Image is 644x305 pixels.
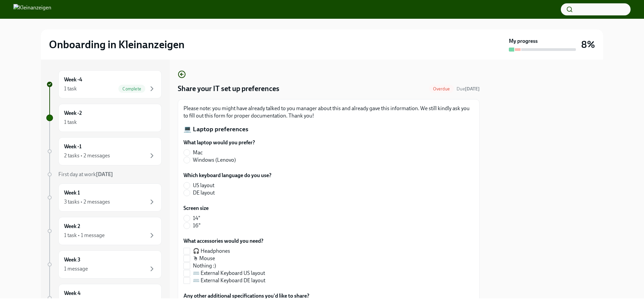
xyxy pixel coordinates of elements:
[49,38,184,51] h2: Onboarding in Kleinanzeigen
[64,198,110,206] div: 3 tasks • 2 messages
[46,183,162,212] a: Week 13 tasks • 2 messages
[64,152,110,159] div: 2 tasks • 2 messages
[64,119,77,126] div: 1 task
[183,205,209,212] label: Screen size
[64,85,77,92] div: 1 task
[46,137,162,165] a: Week -12 tasks • 2 messages
[193,222,201,229] span: 16"
[183,139,255,146] label: What laptop would you prefer?
[64,223,80,230] h6: Week 2
[193,215,200,222] span: 14"
[457,86,480,92] span: August 18th, 2025 09:00
[46,217,162,245] a: Week 21 task • 1 message
[183,105,474,120] p: Please note: you might have already talked to you manager about this and already gave this inform...
[118,86,145,91] span: Complete
[457,86,480,92] span: Due
[509,37,538,45] strong: My progress
[64,76,82,83] h6: Week -4
[64,189,80,197] h6: Week 1
[96,171,113,177] strong: [DATE]
[193,189,215,197] span: DE layout
[193,262,216,270] span: Nothing :)
[193,277,265,284] span: ⌨️ External Keyboard DE layout
[193,247,230,255] span: 🎧 Headphones
[178,84,279,94] h4: Share your IT set up preferences
[183,125,474,134] p: 💻 Laptop preferences
[46,250,162,279] a: Week 31 message
[13,4,51,15] img: Kleinanzeigen
[193,182,214,189] span: US layout
[46,70,162,98] a: Week -41 taskComplete
[46,171,162,178] a: First day at work[DATE]
[193,149,203,156] span: Mac
[64,109,82,117] h6: Week -2
[64,290,80,297] h6: Week 4
[64,256,80,263] h6: Week 3
[46,104,162,132] a: Week -21 task
[64,265,88,273] div: 1 message
[193,255,215,262] span: 🖱 Mouse
[429,86,454,91] span: Overdue
[183,292,474,300] label: Any other additional specifications you'd like to share?
[183,172,271,179] label: Which keyboard language do you use?
[183,237,271,245] label: What accessories would you need?
[58,171,113,177] span: First day at work
[64,143,82,150] h6: Week -1
[64,232,105,239] div: 1 task • 1 message
[193,270,265,277] span: ⌨️ External Keyboard US layout
[581,39,595,51] h3: 8%
[193,156,236,164] span: Windows (Lenovo)
[465,86,480,92] strong: [DATE]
